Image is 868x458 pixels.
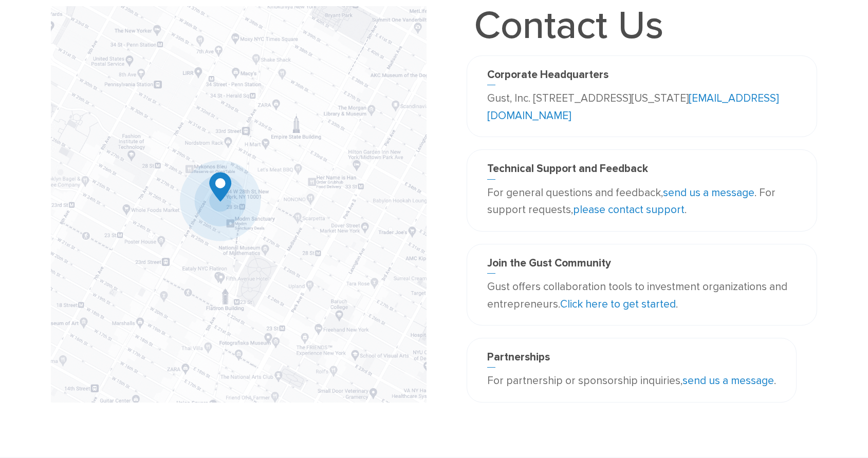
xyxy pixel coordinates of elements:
a: [EMAIL_ADDRESS][DOMAIN_NAME] [487,92,779,122]
p: Gust, Inc. [STREET_ADDRESS][US_STATE] [487,90,797,124]
img: Map [51,6,426,403]
p: For partnership or sponsorship inquiries, . [487,372,776,390]
h3: Join the Gust Community [487,257,797,274]
h3: Partnerships [487,351,776,368]
a: send us a message [682,374,774,387]
h3: Corporate Headquarters [487,68,797,85]
a: please contact support [573,203,685,216]
p: For general questions and feedback, . For support requests, . [487,184,797,219]
h1: Contact Us [467,6,671,45]
h3: Technical Support and Feedback [487,162,797,179]
a: send us a message [663,186,754,199]
a: Click here to get started [560,298,676,311]
p: Gust offers collaboration tools to investment organizations and entrepreneurs. . [487,278,797,313]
